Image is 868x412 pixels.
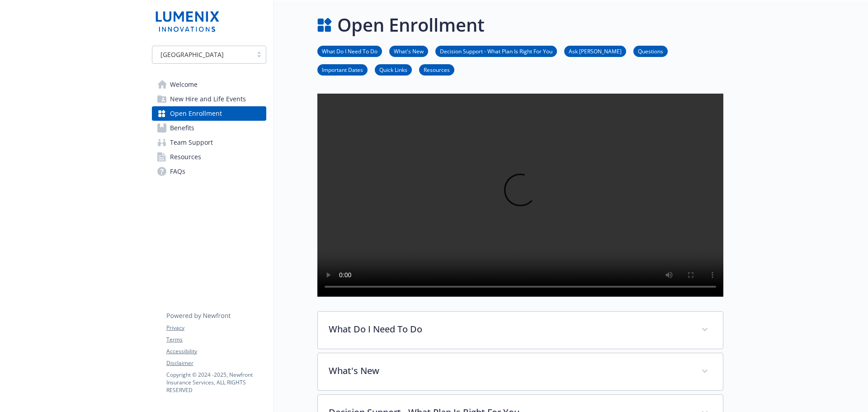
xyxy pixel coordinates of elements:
[170,121,194,135] span: Benefits
[170,135,213,150] span: Team Support
[166,359,266,367] a: Disclaimer
[152,106,266,121] a: Open Enrollment
[152,92,266,106] a: New Hire and Life Events
[317,65,368,74] a: Important Dates
[152,150,266,164] a: Resources
[160,50,224,59] span: [GEOGRAPHIC_DATA]
[419,65,454,74] a: Resources
[170,77,198,92] span: Welcome
[318,353,723,390] div: What's New
[157,50,248,59] span: [GEOGRAPHIC_DATA]
[329,364,690,378] p: What's New
[170,150,201,164] span: Resources
[166,324,266,332] a: Privacy
[317,47,382,55] a: What Do I Need To Do
[435,47,557,55] a: Decision Support - What Plan Is Right For You
[152,164,266,179] a: FAQs
[170,92,246,106] span: New Hire and Life Events
[329,322,690,336] p: What Do I Need To Do
[318,312,723,349] div: What Do I Need To Do
[152,77,266,92] a: Welcome
[564,47,626,55] a: Ask [PERSON_NAME]
[152,135,266,150] a: Team Support
[389,47,428,55] a: What's New
[170,164,185,179] span: FAQs
[633,47,668,55] a: Questions
[166,371,266,394] p: Copyright © 2024 - 2025 , Newfront Insurance Services, ALL RIGHTS RESERVED
[166,347,266,355] a: Accessibility
[166,336,266,344] a: Terms
[170,106,222,121] span: Open Enrollment
[152,121,266,135] a: Benefits
[375,65,412,74] a: Quick Links
[337,11,485,38] h1: Open Enrollment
